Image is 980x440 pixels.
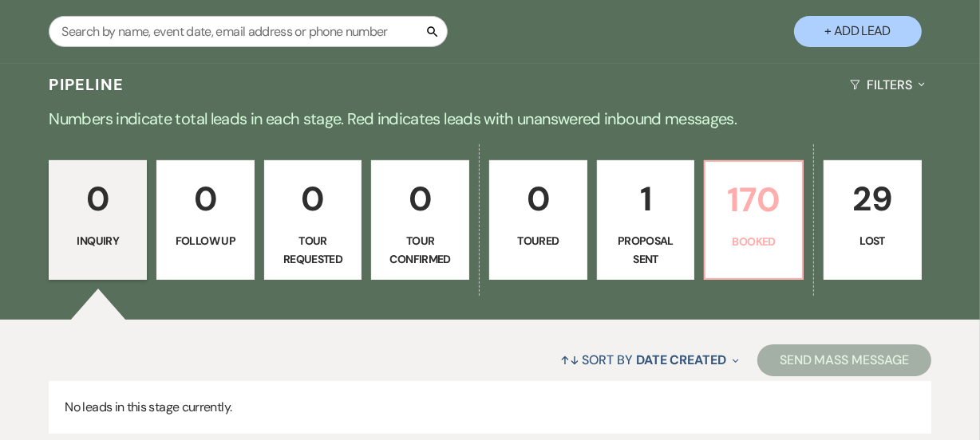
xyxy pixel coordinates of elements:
[275,172,352,226] p: 0
[757,344,931,376] button: Send Mass Message
[167,172,244,226] p: 0
[715,173,792,226] p: 170
[607,232,685,268] p: Proposal Sent
[381,232,459,268] p: Tour Confirmed
[824,160,922,280] a: 29Lost
[489,160,587,280] a: 0Toured
[715,233,792,250] p: Booked
[704,160,804,280] a: 170Booked
[59,232,136,249] p: Inquiry
[636,352,726,368] span: Date Created
[500,172,577,226] p: 0
[500,232,577,249] p: Toured
[607,172,685,226] p: 1
[167,232,244,249] p: Follow Up
[834,232,911,249] p: Lost
[49,16,448,47] input: Search by name, event date, email address or phone number
[554,339,745,381] button: Sort By Date Created
[156,160,255,280] a: 0Follow Up
[794,16,922,47] button: + Add Lead
[49,73,124,96] h3: Pipeline
[59,172,136,226] p: 0
[597,160,695,280] a: 1Proposal Sent
[834,172,911,226] p: 29
[371,160,469,280] a: 0Tour Confirmed
[560,352,579,368] span: ↑↓
[49,160,147,280] a: 0Inquiry
[275,232,352,268] p: Tour Requested
[844,64,931,106] button: Filters
[49,381,931,434] p: No leads in this stage currently.
[381,172,459,226] p: 0
[264,160,362,280] a: 0Tour Requested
